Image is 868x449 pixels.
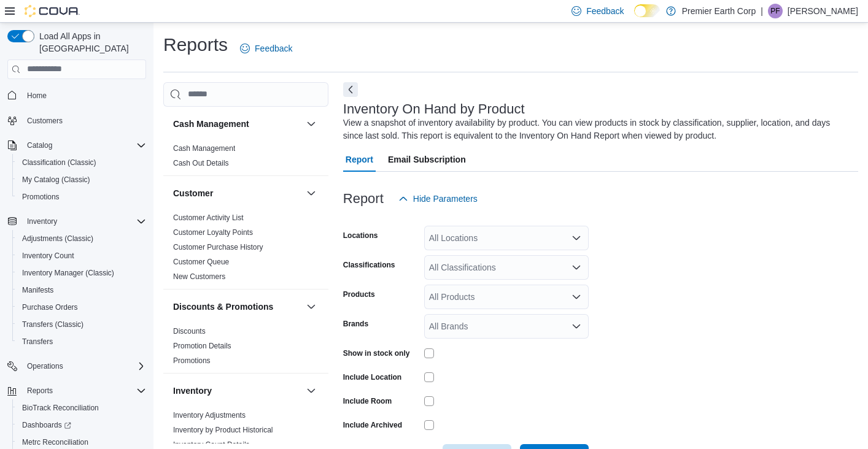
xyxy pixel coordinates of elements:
span: Catalog [22,138,146,153]
button: Operations [2,358,151,375]
div: Customer [163,210,328,289]
a: Transfers [17,334,58,349]
label: Locations [343,231,378,240]
span: New Customers [173,272,225,282]
a: Transfers (Classic) [17,317,88,332]
span: Inventory Count [22,251,74,261]
img: Cova [25,5,80,17]
h3: Discounts & Promotions [173,301,273,313]
a: Cash Management [173,144,235,153]
a: Inventory Adjustments [173,411,246,420]
a: Discounts [173,327,206,336]
button: Inventory [22,214,62,229]
a: Promotion Details [173,342,231,350]
label: Include Archived [343,420,402,430]
input: Dark Mode [634,4,660,17]
a: Customer Purchase History [173,243,263,251]
span: Inventory [22,214,146,229]
a: Inventory by Product Historical [173,426,273,434]
a: Feedback [235,36,297,61]
span: Home [27,91,47,101]
button: Cash Management [304,117,319,131]
a: Dashboards [17,418,76,432]
a: Manifests [17,283,58,297]
button: Discounts & Promotions [304,299,319,314]
button: Home [2,86,151,104]
span: Customer Purchase History [173,242,263,252]
span: Email Subscription [388,147,466,172]
h3: Cash Management [173,118,249,130]
button: Transfers (Classic) [12,316,151,333]
span: Reports [22,383,146,398]
button: Customer [173,187,301,199]
button: Open list of options [572,292,581,302]
span: BioTrack Reconciliation [22,403,99,413]
span: Transfers (Classic) [17,317,146,332]
span: Customer Loyalty Points [173,228,253,237]
label: Products [343,290,375,299]
a: Inventory Count [17,248,79,263]
button: Inventory Manager (Classic) [12,264,151,282]
div: View a snapshot of inventory availability by product. You can view products in stock by classific... [343,117,852,142]
button: Purchase Orders [12,299,151,316]
h1: Reports [163,33,228,57]
a: Customer Loyalty Points [173,228,253,237]
span: Cash Management [173,144,235,153]
button: Transfers [12,333,151,350]
span: Operations [27,361,63,371]
button: Inventory [173,385,301,397]
span: Transfers [17,334,146,349]
span: Classification (Classic) [17,155,146,170]
button: Operations [22,359,68,374]
span: PF [770,4,780,18]
label: Show in stock only [343,348,410,358]
button: Adjustments (Classic) [12,230,151,247]
span: Adjustments (Classic) [22,234,93,244]
button: Cash Management [173,118,301,130]
label: Include Location [343,372,401,382]
button: Inventory [304,383,319,398]
button: Catalog [2,137,151,154]
p: Premier Earth Corp [682,4,756,18]
span: Transfers (Classic) [22,320,83,329]
a: Classification (Classic) [17,155,101,170]
button: Hide Parameters [393,186,482,211]
a: Customer Queue [173,258,229,266]
label: Classifications [343,260,395,270]
span: Customers [27,116,63,126]
span: Feedback [586,5,624,17]
a: Adjustments (Classic) [17,231,98,246]
span: Dashboards [17,418,146,432]
button: Customers [2,112,151,129]
a: Cash Out Details [173,159,229,167]
span: Promotion Details [173,341,231,351]
span: Report [346,147,373,172]
button: Catalog [22,138,57,153]
span: Customer Queue [173,257,229,267]
button: My Catalog (Classic) [12,171,151,188]
button: Next [343,82,358,97]
span: Metrc Reconciliation [22,437,88,447]
a: My Catalog (Classic) [17,172,95,187]
button: Promotions [12,188,151,205]
label: Include Room [343,396,392,406]
span: Reports [27,386,53,396]
a: Promotions [173,356,211,365]
span: BioTrack Reconciliation [17,401,146,415]
h3: Report [343,191,384,206]
button: Customer [304,186,319,201]
button: Open list of options [572,321,581,331]
button: Manifests [12,282,151,299]
button: Inventory [2,213,151,230]
button: Reports [22,383,58,398]
a: Purchase Orders [17,300,83,315]
span: Adjustments (Classic) [17,231,146,246]
h3: Inventory On Hand by Product [343,102,525,117]
a: BioTrack Reconciliation [17,401,104,415]
span: Classification (Classic) [22,158,96,167]
button: Classification (Classic) [12,154,151,171]
a: Home [22,88,52,103]
span: Promotions [173,356,211,366]
a: Dashboards [12,416,151,434]
span: My Catalog (Classic) [17,172,146,187]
